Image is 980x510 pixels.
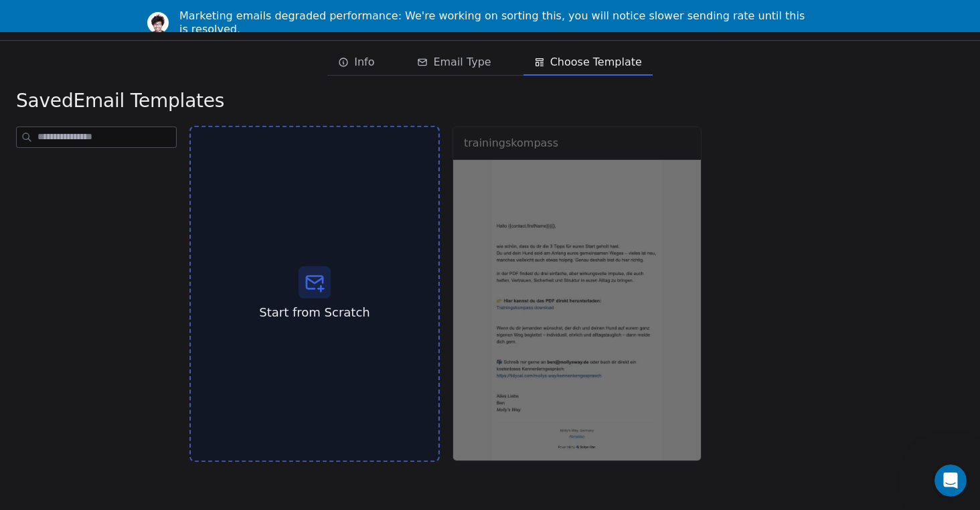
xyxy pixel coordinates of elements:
span: Email Templates [16,89,224,113]
span: Email Type [433,54,491,70]
span: Start from Scratch [259,304,370,321]
div: Marketing emails degraded performance: We're working on sorting this, you will notice slower send... [179,9,811,36]
img: Profile image for Ram [147,12,169,33]
iframe: Intercom live chat [934,464,967,497]
div: email creation steps [327,49,653,76]
span: Choose Template [550,54,642,70]
span: saved [16,90,73,112]
span: Info [354,54,374,70]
